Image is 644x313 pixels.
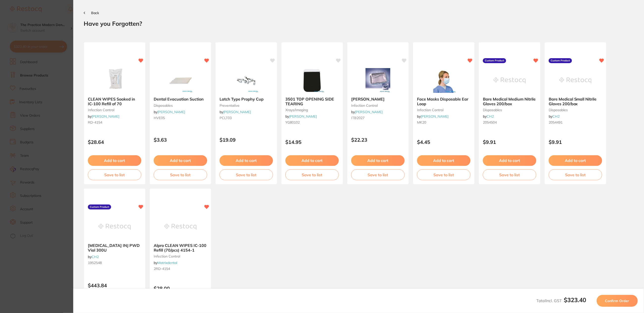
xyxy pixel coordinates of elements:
p: $22.23 [351,137,405,143]
button: Add to cart [417,155,471,166]
button: Back [84,11,99,15]
small: 2RD-4154 [154,267,207,271]
span: Back [91,11,99,15]
small: PCLT03 [220,116,273,120]
button: Save to list [154,169,207,180]
a: [PERSON_NAME] [355,110,383,114]
span: by [285,114,317,119]
img: 3501 TOP OPENING SIDE TEARING [296,68,328,93]
small: YG80102 [285,120,339,124]
span: by [351,110,383,114]
button: Add to cart [220,155,273,166]
img: Face Masks Disposable Ear Loop [428,68,460,93]
a: [PERSON_NAME] [289,114,317,119]
button: Add to cart [88,155,141,166]
b: CLEAN WIPES Soaked in IC-100 Refill of 70 [88,97,141,106]
label: Custom Product [483,58,506,63]
a: CH2 [487,114,494,119]
a: CH2 [92,255,99,259]
small: RD-4154 [88,120,141,124]
button: Save to list [220,169,273,180]
button: Save to list [351,169,405,180]
button: Save to list [88,169,141,180]
small: disposables [483,108,536,112]
b: 3501 TOP OPENING SIDE TEARING [285,97,339,106]
button: Add to cart [483,155,536,166]
p: $9.91 [483,139,536,145]
small: infection control [88,108,141,112]
img: Latch Type Prophy Cup [230,68,262,93]
b: $323.40 [564,296,586,304]
p: $3.63 [154,137,207,143]
p: $14.95 [285,139,339,145]
label: Custom Product [88,205,111,209]
b: Dysport INJ PWD Vial 300U [88,243,141,252]
a: Matrixdental [157,261,177,265]
small: ITB2027 [351,116,405,120]
button: Add to cart [351,155,405,166]
button: Add to cart [285,155,339,166]
small: preventative [220,104,273,107]
span: by [417,114,448,119]
img: CLEAN WIPES Soaked in IC-100 Refill of 70 [99,68,131,93]
label: Custom Product [549,58,572,63]
span: by [549,114,560,119]
p: $9.91 [549,139,602,145]
button: Add to cart [154,155,207,166]
a: [PERSON_NAME] [223,110,251,114]
small: xrays/imaging [285,108,339,112]
span: by [154,110,185,114]
b: Face Masks Disposable Ear Loop [417,97,471,106]
img: Tray Barrier [362,68,394,93]
b: Dental Evacuation Suction [154,97,207,101]
h2: Have you Forgotten? [84,20,634,27]
b: Latch Type Prophy Cup [220,97,273,101]
img: Bare Medical Medium Nitrile Gloves 200/box [494,68,526,93]
button: Add to cart [549,155,602,166]
button: Save to list [285,169,339,180]
small: disposables [549,108,602,112]
small: infection control [154,254,207,258]
p: $4.45 [417,139,471,145]
small: HVE05 [154,116,207,120]
button: Save to list [417,169,471,180]
span: by [154,261,177,265]
span: Confirm Order [605,299,629,303]
span: by [220,110,251,114]
img: Dental Evacuation Suction [164,68,197,93]
p: $28.00 [154,286,207,291]
a: [PERSON_NAME] [157,110,185,114]
span: Total Incl. GST [537,298,586,303]
img: Bare Medical Small Nitrile Gloves 200/box [559,68,592,93]
span: by [88,255,99,259]
button: Save to list [483,169,536,180]
p: $28.64 [88,139,141,145]
small: disposables [154,104,207,107]
small: MK20 [417,120,471,124]
small: infection control [417,108,471,112]
b: Bare Medical Small Nitrile Gloves 200/box [549,97,602,106]
a: CH2 [552,114,560,119]
img: Alpro CLEAN WIPES IC-100 Refill (70/pcs) 4154-1 [164,214,197,239]
a: [PERSON_NAME] [421,114,448,119]
button: Confirm Order [597,295,638,307]
img: Dysport INJ PWD Vial 300U [99,214,131,239]
a: [PERSON_NAME] [92,114,119,119]
p: $443.84 [88,283,141,288]
span: by [483,114,494,119]
span: by [88,114,119,119]
button: Save to list [549,169,602,180]
b: Bare Medical Medium Nitrile Gloves 200/box [483,97,536,106]
small: 2054491 [549,120,602,124]
small: 2054504 [483,120,536,124]
b: Alpro CLEAN WIPES IC-100 Refill (70/pcs) 4154-1 [154,243,207,252]
small: infection control [351,104,405,107]
b: Tray Barrier [351,97,405,101]
small: 1952548 [88,261,141,265]
p: $19.09 [220,137,273,143]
